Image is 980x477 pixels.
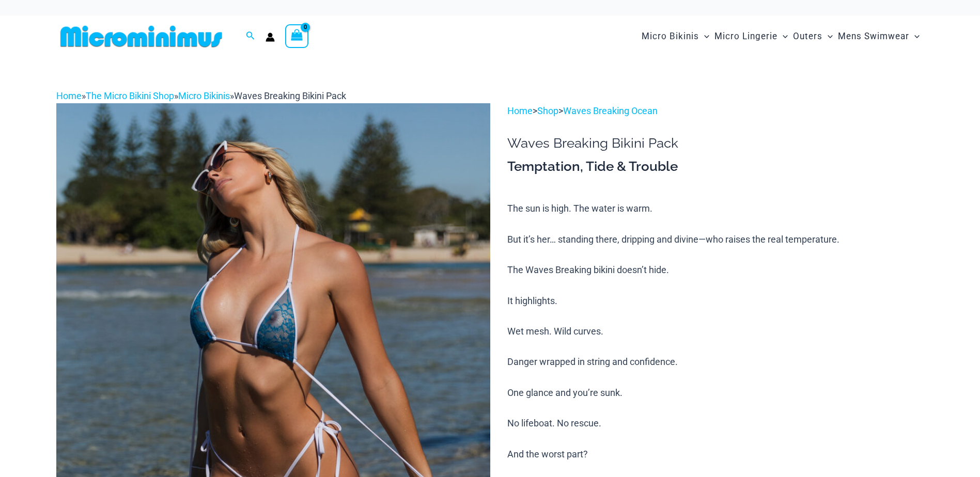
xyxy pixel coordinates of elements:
span: Menu Toggle [777,23,788,50]
span: Menu Toggle [909,23,920,50]
a: Home [56,90,82,101]
span: Waves Breaking Bikini Pack [234,90,346,101]
a: Mens SwimwearMenu ToggleMenu Toggle [835,21,922,52]
a: Account icon link [266,33,275,42]
span: Outers [793,23,822,50]
a: The Micro Bikini Shop [86,90,174,101]
a: View Shopping Cart, empty [285,24,309,48]
nav: Site Navigation [637,19,924,54]
h1: Waves Breaking Bikini Pack [507,135,924,151]
a: OutersMenu ToggleMenu Toggle [790,21,835,52]
span: Micro Lingerie [714,23,777,50]
a: Micro Bikinis [178,90,230,101]
a: Micro BikinisMenu ToggleMenu Toggle [639,21,712,52]
span: Menu Toggle [699,23,709,50]
a: Search icon link [246,30,255,43]
a: Shop [537,105,558,116]
span: Micro Bikinis [642,23,699,50]
p: > > [507,103,924,119]
h3: Temptation, Tide & Trouble [507,158,924,176]
a: Home [507,105,533,116]
img: MM SHOP LOGO FLAT [56,25,226,48]
span: Mens Swimwear [838,23,909,50]
span: » » » [56,90,346,101]
span: Menu Toggle [822,23,833,50]
a: Waves Breaking Ocean [563,105,658,116]
a: Micro LingerieMenu ToggleMenu Toggle [712,21,790,52]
